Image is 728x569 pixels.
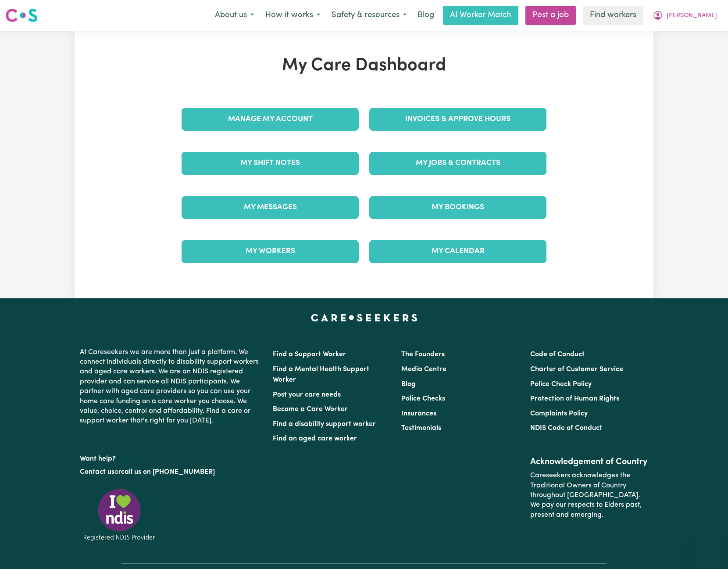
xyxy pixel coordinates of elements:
[369,108,546,131] a: Invoices & Approve Hours
[401,410,436,417] a: Insurances
[412,6,439,25] a: Blog
[273,421,376,428] a: Find a disability support worker
[667,11,717,21] span: [PERSON_NAME]
[80,451,262,464] p: Want help?
[401,351,445,358] a: The Founders
[443,6,518,25] a: AI Worker Match
[401,366,446,373] a: Media Centre
[311,314,418,321] a: Careseekers home page
[369,240,546,263] a: My Calendar
[209,6,260,25] button: About us
[530,457,648,467] h2: Acknowledgement of Country
[273,351,346,358] a: Find a Support Worker
[176,55,552,76] h1: My Care Dashboard
[530,351,585,358] a: Code of Conduct
[80,487,159,542] img: Registered NDIS provider
[326,6,412,25] button: Safety & resources
[5,7,38,23] img: Careseekers logo
[401,425,441,432] a: Testimonials
[647,6,723,25] button: My Account
[5,5,38,25] a: Careseekers logo
[530,425,602,432] a: NDIS Code of Conduct
[80,344,262,429] p: At Careseekers we are more than just a platform. We connect individuals directly to disability su...
[369,196,546,219] a: My Bookings
[401,381,416,388] a: Blog
[273,406,348,413] a: Become a Care Worker
[182,240,359,263] a: My Workers
[80,469,114,476] a: Contact us
[401,395,445,402] a: Police Checks
[530,381,592,388] a: Police Check Policy
[693,534,721,562] iframe: Button to launch messaging window
[273,435,357,442] a: Find an aged care worker
[182,152,359,175] a: My Shift Notes
[530,366,623,373] a: Charter of Customer Service
[530,410,588,417] a: Complaints Policy
[273,391,341,398] a: Post your care needs
[260,6,326,25] button: How it works
[583,6,643,25] a: Find workers
[525,6,576,25] a: Post a job
[530,395,619,402] a: Protection of Human Rights
[369,152,546,175] a: My Jobs & Contracts
[182,108,359,131] a: Manage My Account
[530,467,648,523] p: Careseekers acknowledges the Traditional Owners of Country throughout [GEOGRAPHIC_DATA]. We pay o...
[182,196,359,219] a: My Messages
[121,469,215,476] a: call us on [PHONE_NUMBER]
[273,366,369,383] a: Find a Mental Health Support Worker
[80,464,262,480] p: or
